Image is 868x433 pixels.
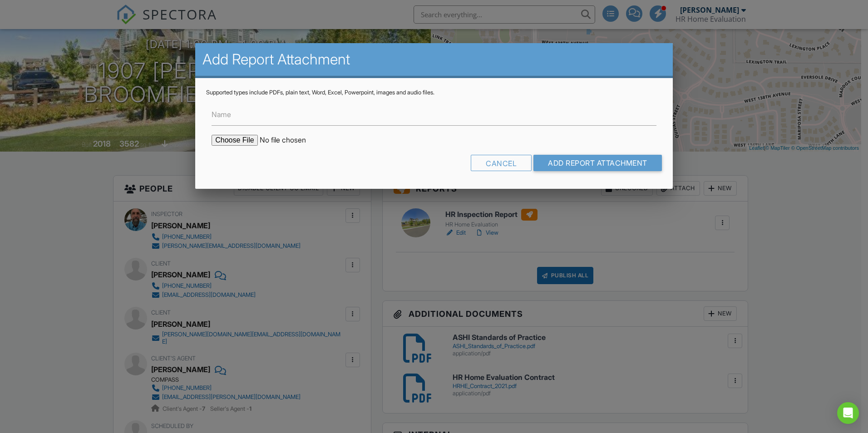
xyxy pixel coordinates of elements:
div: Supported types include PDFs, plain text, Word, Excel, Powerpoint, images and audio files. [206,89,662,96]
input: Add Report Attachment [533,155,662,171]
div: Cancel [471,155,532,171]
label: Name [212,109,231,119]
div: Open Intercom Messenger [837,402,859,424]
h2: Add Report Attachment [202,50,666,69]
